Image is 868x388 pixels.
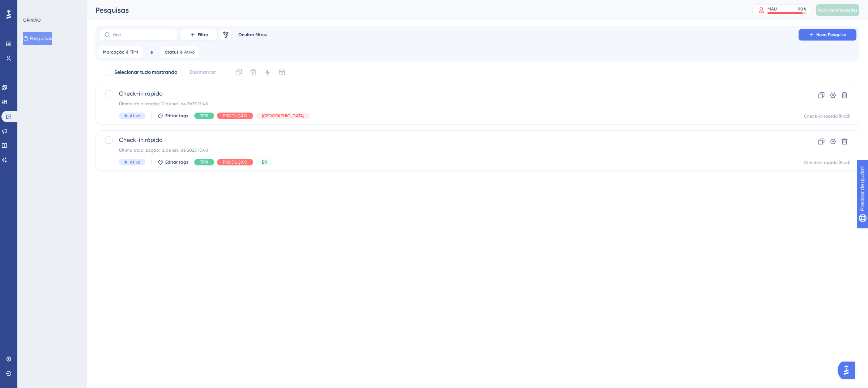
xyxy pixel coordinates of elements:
[95,6,129,14] font: Pesquisas
[804,160,850,165] font: Check-in rápido (Prod)
[23,32,52,45] button: Pesquisas
[186,66,220,79] button: Desmarcar
[180,50,183,55] font: é
[126,50,128,55] font: é
[223,160,247,165] font: PRODUÇÃO
[150,50,153,55] font: e
[223,113,247,118] font: PRODUÇÃO
[803,7,807,12] font: %
[119,148,208,153] font: Última atualização: 12 de set. de 2025 15:48
[804,114,850,119] font: Check-in rápido (Prod)
[184,50,195,55] font: Ativo
[130,113,140,118] font: Ativo
[181,29,217,41] button: Filtro
[799,29,856,41] button: Nova Pesquisa
[798,7,803,12] font: 90
[838,359,859,381] iframe: Iniciador do Assistente de IA do UserGuiding
[165,160,188,165] font: Editar tags
[114,69,177,75] font: Selecionar tudo mostrando
[234,29,271,41] button: Ocultar filtros
[816,32,847,37] font: Nova Pesquisa
[157,113,188,119] button: Editar tags
[165,113,188,118] font: Editar tags
[119,90,163,97] font: Check-in rápido
[165,50,179,55] font: Status
[119,101,208,106] font: Última atualização: 12 de set. de 2025 15:48
[113,32,172,37] input: Procurar
[103,50,124,55] font: Marcação
[17,3,62,9] font: Precisar de ajuda?
[130,160,140,165] font: Ativo
[157,159,188,165] button: Editar tags
[30,35,52,41] font: Pesquisas
[198,32,208,37] font: Filtro
[146,46,157,58] button: e
[23,18,41,23] font: OPINIÃO
[119,136,163,143] font: Check-in rápido
[238,32,267,37] font: Ocultar filtros
[817,8,858,13] font: Publicar alterações
[816,4,859,16] button: Publicar alterações
[262,113,304,118] font: [GEOGRAPHIC_DATA]
[190,69,216,75] font: Desmarcar
[200,113,208,118] font: TPM
[200,160,208,165] font: TPM
[767,7,777,12] font: MAU
[262,160,267,165] font: BR
[130,50,138,55] font: TPM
